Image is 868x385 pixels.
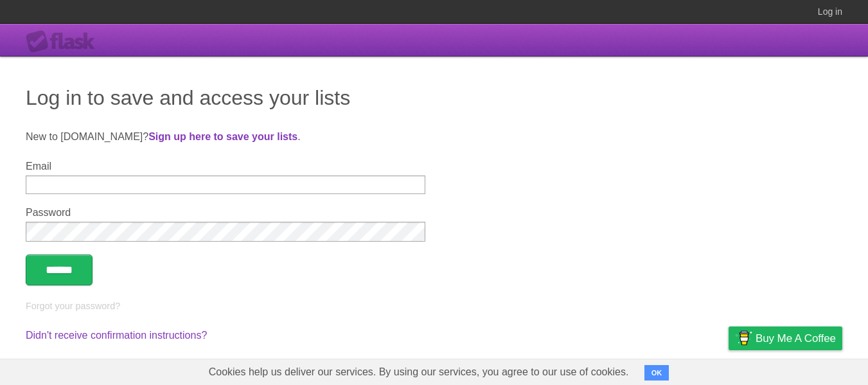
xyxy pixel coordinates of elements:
[26,82,842,113] h1: Log in to save and access your lists
[729,327,842,350] a: Buy me a coffee
[735,327,752,349] img: Buy me a coffee
[26,301,120,311] a: Forgot your password?
[756,327,836,350] span: Buy me a coffee
[26,207,425,219] label: Password
[26,330,207,341] a: Didn't receive confirmation instructions?
[644,365,669,381] button: OK
[148,131,297,142] a: Sign up here to save your lists
[196,359,642,385] span: Cookies help us deliver our services. By using our services, you agree to our use of cookies.
[26,129,842,145] p: New to [DOMAIN_NAME]? .
[26,30,103,53] div: Flask
[26,161,425,172] label: Email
